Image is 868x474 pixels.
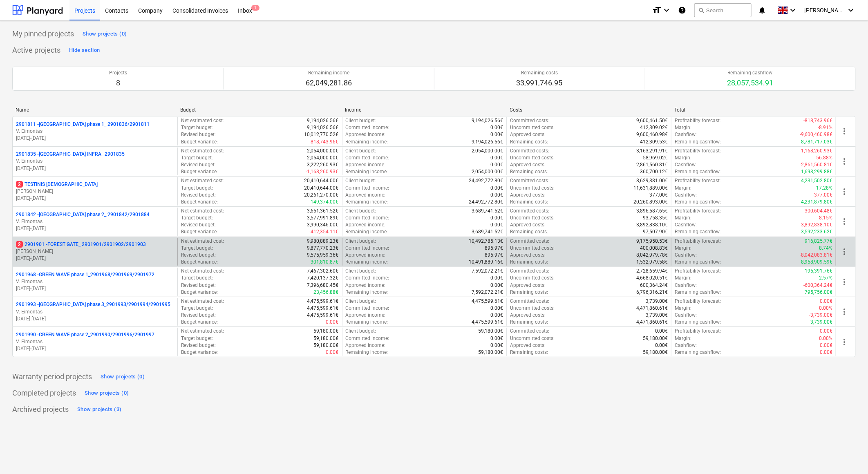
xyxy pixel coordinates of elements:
[304,177,339,184] p: 20,410,644.00€
[510,117,549,124] p: Committed costs :
[181,221,216,228] p: Revised budget :
[675,154,691,161] p: Margin :
[805,238,832,245] p: 916,825.77€
[640,245,668,252] p: 400,008.83€
[646,312,668,319] p: 3,739.00€
[307,124,339,131] p: 9,194,026.56€
[181,275,213,282] p: Target budget :
[306,168,339,175] p: -1,168,260.93€
[181,124,213,131] p: Target budget :
[510,208,549,215] p: Committed costs :
[345,107,503,113] div: Income
[636,252,668,259] p: 8,042,979.78€
[181,192,216,199] p: Revised budget :
[675,131,697,138] p: Cashflow :
[16,135,174,142] p: [DATE] - [DATE]
[310,139,339,145] p: -818,743.96€
[346,268,376,275] p: Client budget :
[636,289,668,296] p: 6,796,316.21€
[646,298,668,305] p: 3,739.00€
[788,5,798,15] i: keyboard_arrow_down
[801,228,832,235] p: 3,592,233.62€
[698,7,705,13] span: search
[643,215,668,221] p: 93,758.35€
[675,245,691,252] p: Margin :
[69,46,100,55] div: Hide section
[346,139,388,145] p: Remaining income :
[805,268,832,275] p: 195,391.76€
[16,271,154,278] p: 2901968 - GREEN WAVE phase 1_2901968/2901969/2901972
[85,389,129,398] div: Show projects (0)
[804,7,845,13] span: [PERSON_NAME]
[16,151,174,172] div: 2901835 -[GEOGRAPHIC_DATA] INFRA_ 2901835V. Eimontas[DATE]-[DATE]
[490,192,503,199] p: 0.00€
[307,245,339,252] p: 9,877,770.23€
[16,181,23,188] span: 2
[675,289,721,296] p: Remaining cashflow :
[819,275,832,282] p: 2.57%
[820,298,832,305] p: 0.00€
[181,289,218,296] p: Budget variance :
[510,238,549,245] p: Committed costs :
[490,131,503,138] p: 0.00€
[180,107,338,113] div: Budget
[636,177,668,184] p: 8,629,381.00€
[16,195,174,202] p: [DATE] - [DATE]
[314,289,339,296] p: 23,456.88€
[16,211,150,218] p: 2901842 - [GEOGRAPHIC_DATA] phase 2_ 2901842/2901884
[675,117,721,124] p: Profitability forecast :
[181,131,216,138] p: Revised budget :
[675,282,697,289] p: Cashflow :
[517,78,563,88] p: 33,991,746.95
[16,248,174,255] p: [PERSON_NAME]
[839,277,849,287] span: more_vert
[510,199,548,206] p: Remaining costs :
[12,29,74,39] p: My pinned projects
[815,154,832,161] p: -56.88%
[839,157,849,166] span: more_vert
[510,268,549,275] p: Committed costs :
[98,370,147,383] button: Show projects (0)
[490,221,503,228] p: 0.00€
[109,69,127,76] p: Projects
[16,345,174,352] p: [DATE] - [DATE]
[636,268,668,275] p: 2,728,659.94€
[83,387,131,400] button: Show projects (0)
[16,181,98,188] p: TESTINIS [DEMOGRAPHIC_DATA]
[307,117,339,124] p: 9,194,026.56€
[346,282,386,289] p: Approved income :
[675,124,691,131] p: Margin :
[346,259,388,266] p: Remaining income :
[800,131,832,138] p: -9,600,460.98€
[675,192,697,199] p: Cashflow :
[16,241,146,248] p: 2901901 - FOREST GATE_ 2901901/2901902/2901903
[803,117,832,124] p: -818,743.96€
[675,221,697,228] p: Cashflow :
[510,148,549,154] p: Committed costs :
[307,154,339,161] p: 2,054,000.00€
[510,245,555,252] p: Uncommitted costs :
[16,255,174,262] p: [DATE] - [DATE]
[827,435,868,474] iframe: Chat Widget
[16,151,125,158] p: 2901835 - [GEOGRAPHIC_DATA] INFRA_ 2901835
[469,259,503,266] p: 10,491,889.16€
[839,187,849,197] span: more_vert
[839,247,849,257] span: more_vert
[307,148,339,154] p: 2,054,000.00€
[640,139,668,145] p: 412,309.53€
[16,271,174,292] div: 2901968 -GREEN WAVE phase 1_2901968/2901969/2901972V. Eimontas[DATE]-[DATE]
[16,285,174,292] p: [DATE] - [DATE]
[636,117,668,124] p: 9,600,461.50€
[307,312,339,319] p: 4,475,599.61€
[490,275,503,282] p: 0.00€
[675,268,721,275] p: Profitability forecast :
[510,298,549,305] p: Committed costs :
[469,238,503,245] p: 10,492,785.13€
[636,148,668,154] p: 3,163,291.91€
[346,148,376,154] p: Client budget :
[16,309,174,315] p: V. Eimontas
[649,192,668,199] p: 377.00€
[75,403,123,416] button: Show projects (3)
[818,124,832,131] p: -8.91%
[310,228,339,235] p: -412,354.11€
